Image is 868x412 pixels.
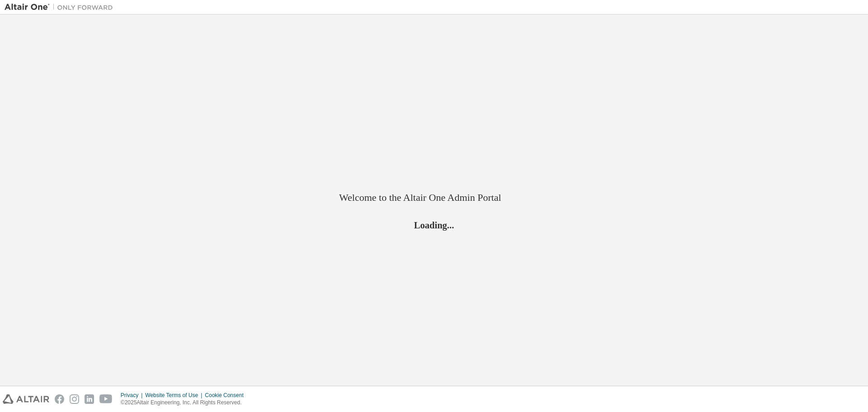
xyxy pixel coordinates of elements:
[85,394,94,404] img: linkedin.svg
[339,191,529,204] h2: Welcome to the Altair One Admin Portal
[70,394,79,404] img: instagram.svg
[99,394,113,404] img: youtube.svg
[339,219,529,231] h2: Loading...
[121,392,145,399] div: Privacy
[55,394,64,404] img: facebook.svg
[121,399,249,407] p: © 2025 Altair Engineering, Inc. All Rights Reserved.
[5,3,118,12] img: Altair One
[145,392,205,399] div: Website Terms of Use
[3,394,49,404] img: altair_logo.svg
[205,392,249,399] div: Cookie Consent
